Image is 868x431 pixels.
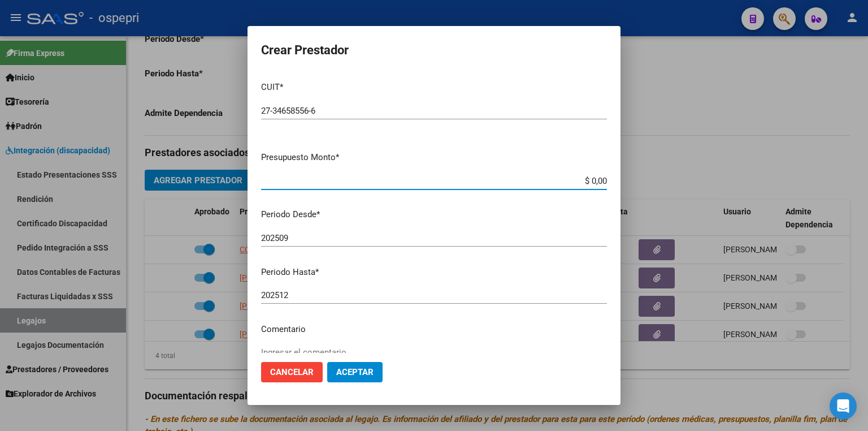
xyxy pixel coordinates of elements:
[261,266,607,279] p: Periodo Hasta
[261,81,607,94] p: CUIT
[270,367,314,377] span: Cancelar
[261,362,323,382] button: Cancelar
[261,208,607,221] p: Periodo Desde
[261,40,607,61] h2: Crear Prestador
[327,362,383,382] button: Aceptar
[336,367,374,377] span: Aceptar
[261,151,607,164] p: Presupuesto Monto
[830,393,857,420] div: Open Intercom Messenger
[261,323,607,336] p: Comentario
